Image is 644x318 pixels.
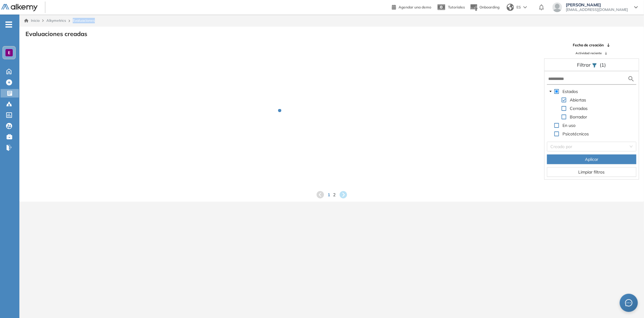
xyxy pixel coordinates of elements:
span: message [625,299,632,306]
span: (1) [600,61,606,68]
span: caret-down [549,90,552,93]
span: Onboarding [479,5,499,9]
span: Evaluaciones [73,18,95,23]
span: Borrador [570,114,587,120]
span: [EMAIL_ADDRESS][DOMAIN_NAME] [566,7,628,12]
button: Limpiar filtros [547,167,636,177]
span: En uso [563,123,576,128]
img: Logo [1,4,38,12]
span: Borrador [569,113,589,121]
span: Abiertas [569,96,588,104]
span: Psicotécnicos [563,131,589,137]
span: Estados [563,89,578,94]
span: 2 [333,192,336,198]
span: Tutoriales [448,5,465,9]
span: Actividad reciente [576,51,602,55]
span: Psicotécnicos [562,130,590,137]
span: ES [516,5,521,10]
button: Onboarding [470,1,499,14]
span: Cerradas [569,105,589,112]
a: Inicio [24,18,40,23]
span: [PERSON_NAME] [566,2,628,7]
span: Limpiar filtros [579,169,605,175]
span: Filtrar [577,62,592,68]
img: arrow [523,6,527,8]
span: En uso [562,122,577,129]
span: Estados [562,88,579,95]
img: search icon [628,75,635,83]
span: Aplicar [585,156,598,163]
span: Alkymetrics [46,18,66,23]
button: Aplicar [547,154,636,164]
span: Abiertas [570,97,586,103]
span: E [8,50,10,55]
a: Agendar una demo [392,3,431,10]
img: world [507,4,514,11]
span: Fecha de creación [573,42,604,48]
h3: Evaluaciones creadas [25,30,87,38]
span: 1 [328,192,330,198]
span: Cerradas [570,106,588,111]
span: Agendar una demo [399,5,431,9]
i: - [5,24,12,25]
